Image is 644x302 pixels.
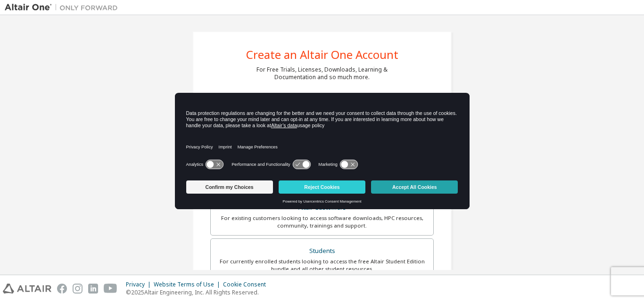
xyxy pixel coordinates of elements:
p: © 2025 Altair Engineering, Inc. All Rights Reserved. [126,288,272,296]
div: Website Terms of Use [154,281,223,288]
img: youtube.svg [104,284,117,294]
div: Cookie Consent [223,281,272,288]
img: linkedin.svg [88,284,98,294]
div: Create an Altair One Account [246,49,398,60]
div: For Free Trials, Licenses, Downloads, Learning & Documentation and so much more. [256,66,388,81]
div: Privacy [126,281,154,288]
img: Altair One [5,3,123,12]
img: facebook.svg [57,284,67,294]
img: altair_logo.svg [3,284,51,294]
div: For currently enrolled students looking to access the free Altair Student Edition bundle and all ... [216,258,428,273]
div: Students [216,245,428,258]
div: For existing customers looking to access software downloads, HPC resources, community, trainings ... [216,214,428,229]
img: instagram.svg [73,284,83,294]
